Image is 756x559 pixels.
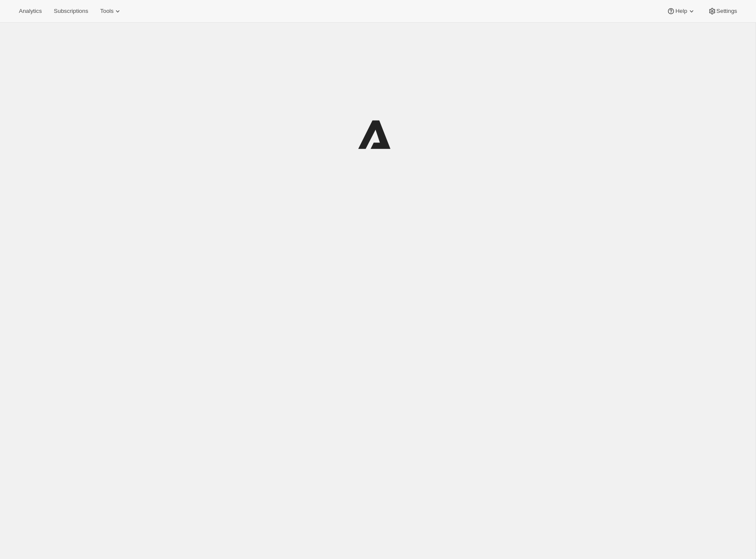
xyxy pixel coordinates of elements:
span: Tools [100,8,113,15]
span: Help [675,8,687,15]
span: Analytics [19,8,42,15]
span: Settings [716,8,737,15]
button: Help [661,5,701,17]
button: Tools [95,5,127,17]
span: Subscriptions [54,8,88,15]
button: Settings [703,5,742,17]
button: Subscriptions [49,5,93,17]
button: Analytics [14,5,47,17]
